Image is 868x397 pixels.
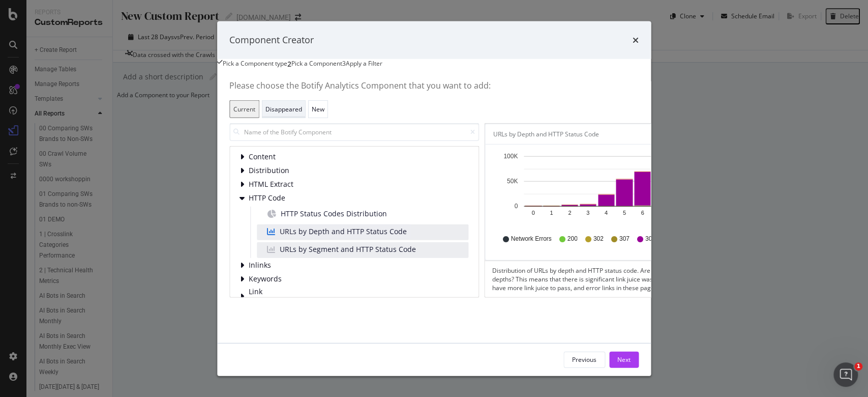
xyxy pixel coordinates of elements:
button: New [308,100,328,118]
span: Inlinks [249,261,294,270]
span: 1 [854,362,862,371]
text: 3 [586,210,589,216]
span: Content [249,153,294,161]
text: 4 [604,210,607,216]
div: 2 [287,59,291,69]
span: Distribution [249,166,294,175]
div: Pick a Component type [223,59,287,69]
span: URLs by Depth and HTTP Status Code [280,226,407,237]
span: Link Distribution [249,288,294,304]
div: Apply a Filter [346,59,382,69]
span: 200 [567,235,578,243]
text: 2 [568,210,571,216]
span: HTTP Status Codes Distribution [281,209,387,219]
iframe: Intercom live chat [833,362,858,387]
span: 307 [619,235,630,243]
text: 1 [550,210,553,216]
div: New [312,105,324,114]
div: times [633,34,639,47]
input: Name of the Botify Component [229,123,479,141]
span: URLs by Segment and HTTP Status Code [280,244,416,254]
div: Pick a Component [291,59,342,69]
div: Disappeared [265,105,302,114]
div: Previous [572,355,596,364]
button: Disappeared [262,100,306,118]
button: Current [229,100,259,118]
span: 302 [593,235,604,243]
text: 50K [506,178,517,185]
text: 6 [641,210,644,216]
div: Distribution of URLs by depth and HTTP status code. Are there errors at low depths? This means th... [485,261,718,293]
button: Next [609,351,639,367]
text: 5 [622,210,625,216]
div: URLs by Depth and HTTP Status Code [493,129,599,139]
div: Component Creator [229,34,314,47]
div: Current [233,105,255,114]
text: 100K [503,153,518,160]
svg: A chart. [493,153,725,225]
span: Network Errors [511,235,552,243]
span: Keywords [249,275,294,283]
span: HTTP Code [249,194,294,203]
span: 309 [645,235,655,243]
div: modal [217,21,651,376]
span: HTML Extract [249,180,294,189]
button: Previous [563,351,605,367]
text: 0 [514,203,518,210]
text: 0 [531,210,534,216]
h4: Please choose the Botify Analytics Component that you want to add: [229,81,734,100]
div: 3 [342,59,346,67]
div: Next [617,355,631,364]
